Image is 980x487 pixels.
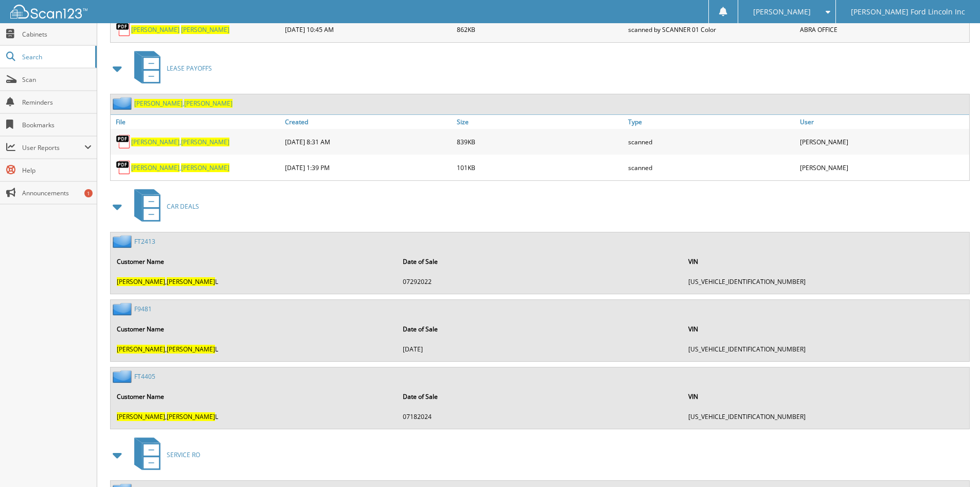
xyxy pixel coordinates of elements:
span: [PERSON_NAME] [131,138,180,146]
iframe: Chat Widget [929,438,980,487]
span: Bookmarks [22,121,92,129]
span: Announcements [22,189,92,197]
span: [PERSON_NAME] [131,163,180,172]
span: SERVICE RO [167,450,200,459]
img: PDF.png [116,134,131,149]
div: scanned [626,131,797,152]
span: [PERSON_NAME] [181,25,229,34]
span: [PERSON_NAME] [181,138,229,146]
th: Date of Sale [398,318,683,340]
th: Date of Sale [398,251,683,272]
div: 862KB [454,19,626,40]
th: Customer Name [112,318,397,340]
a: LEASE PAYOFFS [128,48,212,89]
div: [PERSON_NAME] [797,131,969,152]
div: [DATE] 8:31 AM [282,131,454,152]
img: folder2.png [113,235,134,248]
img: PDF.png [116,22,131,37]
th: VIN [683,318,968,340]
img: folder2.png [113,303,134,315]
div: 839KB [454,131,626,152]
td: [US_VEHICLE_IDENTIFICATION_NUMBER] [683,341,968,358]
div: [PERSON_NAME] [797,157,969,178]
span: User Reports [22,143,84,152]
span: LEASE PAYOFFS [167,64,212,73]
div: ABRA OFFICE [797,19,969,40]
a: [PERSON_NAME],[PERSON_NAME] [131,163,229,172]
span: [PERSON_NAME] [184,99,233,108]
div: scanned [626,157,797,178]
a: Type [626,115,797,129]
a: F9481 [134,305,152,313]
td: [US_VEHICLE_IDENTIFICATION_NUMBER] [683,408,968,425]
span: [PERSON_NAME] [131,25,180,34]
span: Reminders [22,98,92,107]
th: VIN [683,251,968,272]
span: [PERSON_NAME] [753,9,811,15]
a: [PERSON_NAME] [PERSON_NAME] [131,25,229,34]
a: [PERSON_NAME],[PERSON_NAME] [131,138,229,146]
a: User [797,115,969,129]
td: , L [112,273,397,290]
img: folder2.png [113,370,134,383]
span: [PERSON_NAME] [167,277,215,286]
span: Cabinets [22,30,92,39]
td: [US_VEHICLE_IDENTIFICATION_NUMBER] [683,273,968,290]
span: CAR DEALS [167,202,199,211]
div: [DATE] 1:39 PM [282,157,454,178]
div: 1 [84,189,93,197]
td: 07182024 [398,408,683,425]
th: VIN [683,386,968,407]
a: FT4405 [134,372,155,381]
span: [PERSON_NAME] [117,345,165,354]
img: scan123-logo-white.svg [10,5,87,19]
a: SERVICE RO [128,434,200,475]
div: [DATE] 10:45 AM [282,19,454,40]
img: folder2.png [113,97,134,110]
a: File [111,115,282,129]
img: PDF.png [116,160,131,175]
span: [PERSON_NAME] [167,412,215,421]
a: CAR DEALS [128,186,199,227]
a: Created [282,115,454,129]
th: Customer Name [112,386,397,407]
span: [PERSON_NAME] [181,163,229,172]
span: [PERSON_NAME] [117,277,165,286]
td: , L [112,408,397,425]
span: [PERSON_NAME] [167,345,215,354]
td: [DATE] [398,341,683,358]
th: Date of Sale [398,386,683,407]
a: [PERSON_NAME],[PERSON_NAME] [134,99,233,108]
td: 07292022 [398,273,683,290]
span: Scan [22,75,92,84]
span: [PERSON_NAME] [134,99,183,108]
div: 101KB [454,157,626,178]
td: , L [112,341,397,358]
a: FT2413 [134,237,155,246]
span: Help [22,166,92,175]
span: Search [22,53,90,61]
th: Customer Name [112,251,397,272]
span: [PERSON_NAME] [117,412,165,421]
div: scanned by SCANNER 01 Color [626,19,797,40]
span: [PERSON_NAME] Ford Lincoln Inc [851,9,965,15]
a: Size [454,115,626,129]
